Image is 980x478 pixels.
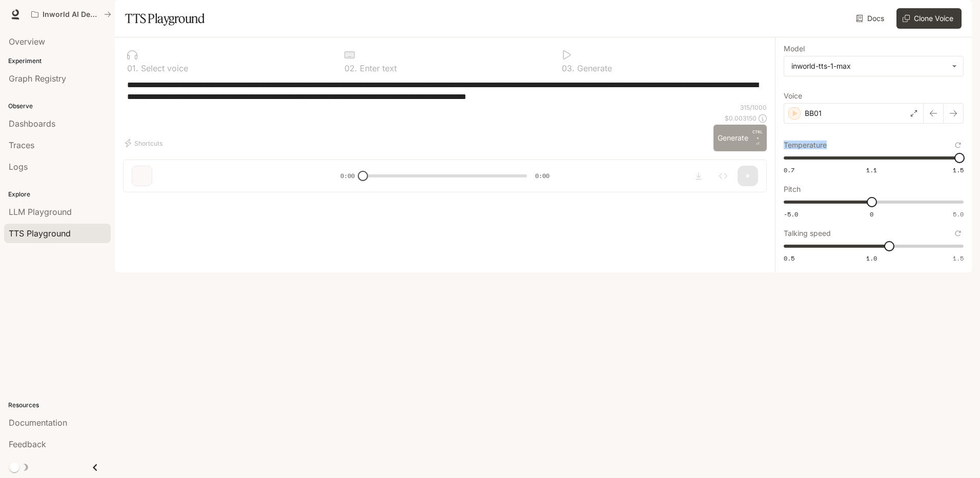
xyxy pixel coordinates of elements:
p: Talking speed [784,230,831,237]
p: Model [784,45,805,52]
p: 0 3 . [562,64,575,72]
p: 0 2 . [344,64,357,72]
a: Docs [854,8,888,29]
span: -5.0 [784,210,798,218]
span: 1.5 [953,166,964,174]
button: Clone Voice [896,8,962,29]
p: Pitch [784,186,801,193]
button: Shortcuts [123,135,167,151]
p: Enter text [357,64,397,72]
button: GenerateCTRL +⏎ [713,125,767,151]
div: inworld-tts-1-max [784,56,963,76]
button: Reset to default [952,140,964,151]
p: Inworld AI Demos [43,10,100,19]
div: inworld-tts-1-max [791,61,947,71]
p: Select voice [138,64,188,72]
p: ⏎ [752,129,763,147]
p: BB01 [805,108,822,118]
button: All workspaces [27,4,116,25]
p: $ 0.003150 [725,114,757,123]
p: 0 1 . [127,64,138,72]
h1: TTS Playground [125,8,205,29]
p: Voice [784,92,802,99]
span: 1.1 [866,166,877,174]
p: Generate [575,64,612,72]
span: 5.0 [953,210,964,218]
span: 1.5 [953,254,964,263]
span: 0.7 [784,166,794,174]
p: Temperature [784,142,827,149]
span: 0.5 [784,254,794,263]
span: 0 [870,210,873,218]
span: 1.0 [866,254,877,263]
p: CTRL + [752,129,763,141]
button: Reset to default [952,228,964,239]
p: 315 / 1000 [740,103,767,112]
